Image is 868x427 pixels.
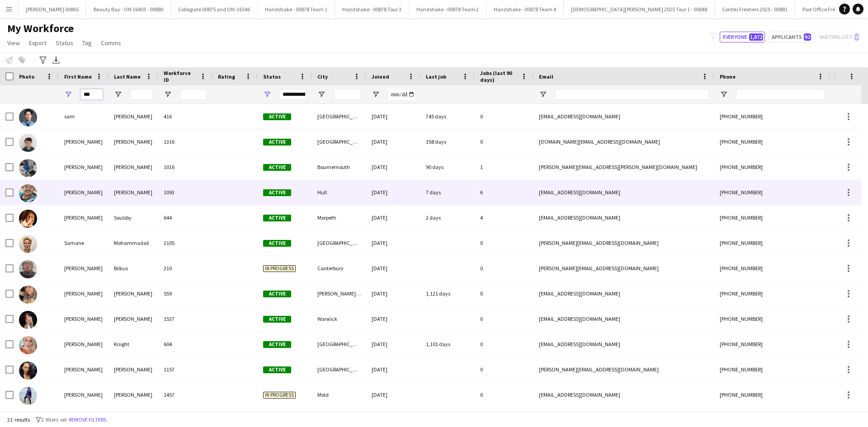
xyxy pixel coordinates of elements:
input: Phone Filter Input [736,89,825,100]
div: [PERSON_NAME] Coldfield [312,281,366,306]
div: [DATE] [366,357,420,382]
div: [PHONE_NUMBER] [714,230,830,255]
span: Export [29,39,47,47]
div: [PHONE_NUMBER] [714,256,830,281]
div: [PERSON_NAME] [108,104,158,129]
button: [DEMOGRAPHIC_DATA][PERSON_NAME] 2025 Tour 1 - 00848 [564,0,715,18]
img: sam elias [19,108,37,127]
button: Collegiate 00875 and ON-16346 [171,0,258,18]
div: [DOMAIN_NAME][EMAIL_ADDRESS][DOMAIN_NAME] [533,129,714,154]
div: [PERSON_NAME] [59,382,108,407]
span: Jobs (last 90 days) [480,70,517,83]
div: [DATE] [366,205,420,230]
div: [PERSON_NAME] [108,357,158,382]
div: 0 [475,382,533,407]
div: Bilkus [108,256,158,281]
div: [PHONE_NUMBER] [714,205,830,230]
div: 1316 [158,129,212,154]
span: Status [263,73,281,80]
input: Workforce ID Filter Input [180,89,207,100]
button: Handshake - 00878 Tour 3 [335,0,409,18]
button: Open Filter Menu [720,90,728,99]
span: City [317,73,328,80]
div: [PERSON_NAME] [59,155,108,179]
div: [DATE] [366,180,420,205]
div: Samane [59,230,108,255]
span: Active [263,341,291,348]
div: Canterbury [312,256,366,281]
div: 210 [158,256,212,281]
button: Everyone1,872 [720,32,765,42]
div: 559 [158,281,212,306]
div: [DATE] [366,129,420,154]
button: Remove filters [67,415,108,425]
div: [PERSON_NAME] [59,180,108,205]
span: Workforce ID [164,70,196,83]
img: Sam Hancock [19,134,37,152]
div: 0 [475,256,533,281]
div: [PHONE_NUMBER] [714,357,830,382]
div: [GEOGRAPHIC_DATA] [312,230,366,255]
span: Rating [218,73,235,80]
img: Samantha Durrant [19,311,37,329]
span: Active [263,164,291,171]
div: [PERSON_NAME] [59,129,108,154]
span: In progress [263,392,296,399]
button: Contiki Freshers 2025 - 00881 [715,0,795,18]
div: [PERSON_NAME] [108,180,158,205]
div: Bournemouth [312,155,366,179]
div: Morpeth [312,205,366,230]
div: [GEOGRAPHIC_DATA] [312,104,366,129]
div: [PERSON_NAME][EMAIL_ADDRESS][DOMAIN_NAME] [533,357,714,382]
span: Tag [82,39,92,47]
span: Joined [372,73,389,80]
div: 0 [475,230,533,255]
button: Handshake - 00878 Team 4 [486,0,564,18]
input: City Filter Input [334,89,361,100]
div: [PERSON_NAME][EMAIL_ADDRESS][PERSON_NAME][DOMAIN_NAME] [533,155,714,179]
div: [PHONE_NUMBER] [714,155,830,179]
div: 1 [475,155,533,179]
span: Comms [101,39,121,47]
div: [PERSON_NAME] [59,205,108,230]
div: [EMAIL_ADDRESS][DOMAIN_NAME] [533,205,714,230]
div: 604 [158,332,212,357]
div: [PERSON_NAME] [59,256,108,281]
div: [PHONE_NUMBER] [714,129,830,154]
div: 0 [475,104,533,129]
button: Open Filter Menu [372,90,380,99]
a: Status [52,37,77,49]
img: Samantha Knight [19,336,37,354]
div: [DATE] [366,332,420,357]
div: [DATE] [366,155,420,179]
span: Phone [720,73,736,80]
span: Active [263,366,291,373]
a: Comms [97,37,125,49]
div: 1093 [158,180,212,205]
div: [PERSON_NAME] [108,281,158,306]
div: [EMAIL_ADDRESS][DOMAIN_NAME] [533,104,714,129]
div: Mohammadali [108,230,158,255]
input: Last Name Filter Input [130,89,153,100]
button: Open Filter Menu [64,90,72,99]
div: [GEOGRAPHIC_DATA] [312,129,366,154]
a: Export [25,37,50,49]
div: [DATE] [366,230,420,255]
div: 0 [475,332,533,357]
div: 4 [475,205,533,230]
input: Joined Filter Input [388,89,415,100]
span: View [7,39,20,47]
button: [PERSON_NAME] 00865 [19,0,86,18]
div: 7 days [420,180,475,205]
div: [DATE] [366,256,420,281]
div: [PERSON_NAME] [108,129,158,154]
div: 90 days [420,155,475,179]
div: [PHONE_NUMBER] [714,306,830,331]
div: 2 days [420,205,475,230]
img: Sam Lethem [19,184,37,202]
button: Open Filter Menu [114,90,122,99]
div: Mold [312,382,366,407]
div: [PHONE_NUMBER] [714,281,830,306]
div: [PERSON_NAME] [108,155,158,179]
div: 0 [475,129,533,154]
